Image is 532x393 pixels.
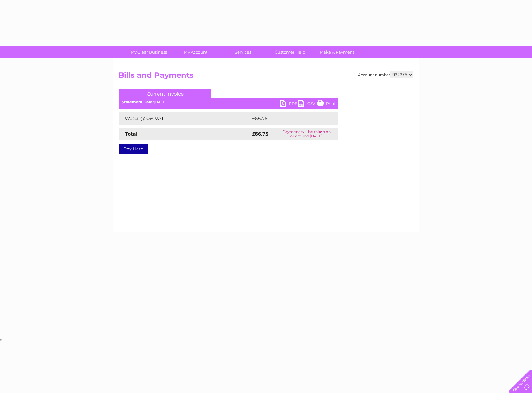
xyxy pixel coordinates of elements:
a: Current Invoice [119,89,211,98]
a: PDF [280,100,298,109]
strong: Total [125,131,137,137]
div: Account number [358,71,413,78]
a: Make A Payment [312,46,363,58]
td: Water @ 0% VAT [119,112,251,125]
b: Statement Date: [122,100,154,104]
h2: Bills and Payments [119,71,413,83]
a: CSV [298,100,317,109]
a: Services [217,46,268,58]
a: Customer Help [264,46,316,58]
td: Payment will be taken on or around [DATE] [274,128,338,140]
a: Print [317,100,335,109]
a: My Clear Business [123,46,174,58]
a: Pay Here [119,144,148,154]
strong: £66.75 [252,131,268,137]
td: £66.75 [251,112,326,125]
div: [DATE] [119,100,338,104]
a: My Account [170,46,221,58]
